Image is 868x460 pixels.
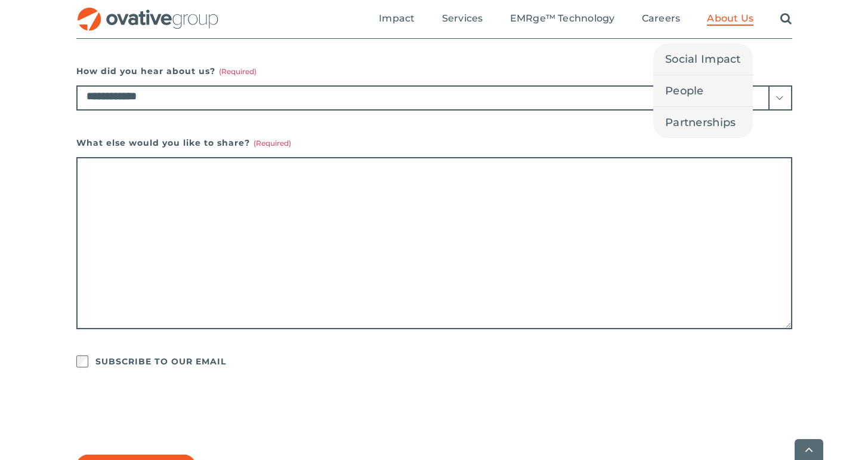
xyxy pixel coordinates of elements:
a: EMRge™ Technology [510,13,615,26]
a: Search [780,13,792,26]
span: Impact [379,13,415,24]
a: Impact [379,13,415,26]
iframe: reCAPTCHA [76,394,258,440]
a: People [653,75,753,106]
a: Careers [642,13,681,26]
a: OG_Full_horizontal_RGB [76,6,220,17]
a: Services [442,13,483,26]
label: What else would you like to share? [76,134,792,151]
label: How did you hear about us? [76,63,792,79]
a: Social Impact [653,44,753,75]
span: Careers [642,13,681,24]
a: Partnerships [653,107,753,138]
span: Partnerships [665,114,736,131]
span: About Us [707,13,753,24]
label: SUBSCRIBE TO OUR EMAIL [95,353,226,370]
span: (Required) [219,67,257,76]
span: People [665,82,704,99]
a: About Us [707,13,753,26]
span: Social Impact [665,51,741,68]
span: EMRge™ Technology [510,13,615,24]
span: (Required) [254,139,291,148]
span: Services [442,13,483,24]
